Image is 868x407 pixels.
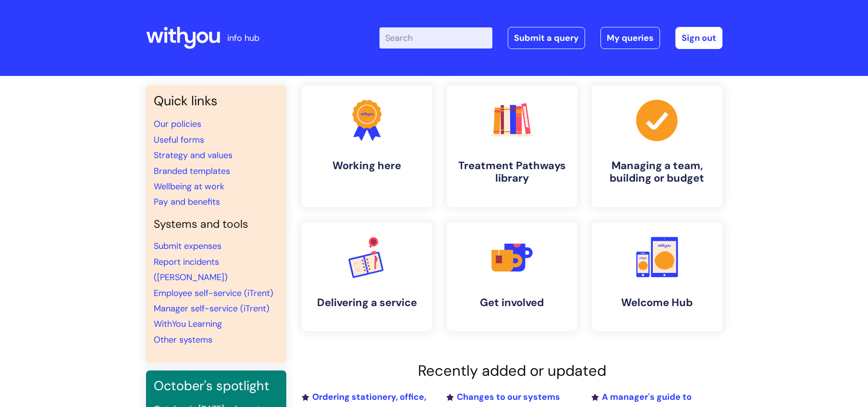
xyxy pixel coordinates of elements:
h4: Systems and tools [154,218,279,231]
a: WithYou Learning [154,318,222,330]
a: Submit expenses [154,240,221,252]
a: Submit a query [508,27,585,49]
a: Get involved [447,222,577,331]
h4: Delivering a service [309,296,425,309]
a: Manager self-service (iTrent) [154,303,269,314]
div: | - [379,27,722,49]
a: Employee self-service (iTrent) [154,287,273,299]
a: Our policies [154,118,201,130]
a: Pay and benefits [154,196,220,208]
h2: Recently added or updated [302,362,722,380]
a: Branded templates [154,165,230,177]
h4: Treatment Pathways library [454,160,570,185]
a: Sign out [675,27,722,49]
h3: October's spotlight [154,378,279,394]
a: Managing a team, building or budget [592,86,722,207]
a: Working here [302,86,432,207]
input: Search [379,27,492,49]
h4: Working here [309,160,425,172]
h4: Get involved [454,296,570,309]
a: Changes to our systems [446,391,560,403]
a: My queries [600,27,660,49]
p: info hub [227,30,259,46]
a: Other systems [154,334,212,345]
a: Report incidents ([PERSON_NAME]) [154,256,228,283]
a: Delivering a service [302,222,432,331]
h4: Managing a team, building or budget [599,160,715,185]
a: Treatment Pathways library [447,86,577,207]
h3: Quick links [154,93,279,109]
a: Useful forms [154,134,204,146]
h4: Welcome Hub [599,296,715,309]
a: Strategy and values [154,149,232,161]
a: Wellbeing at work [154,181,224,192]
a: Welcome Hub [592,222,722,331]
